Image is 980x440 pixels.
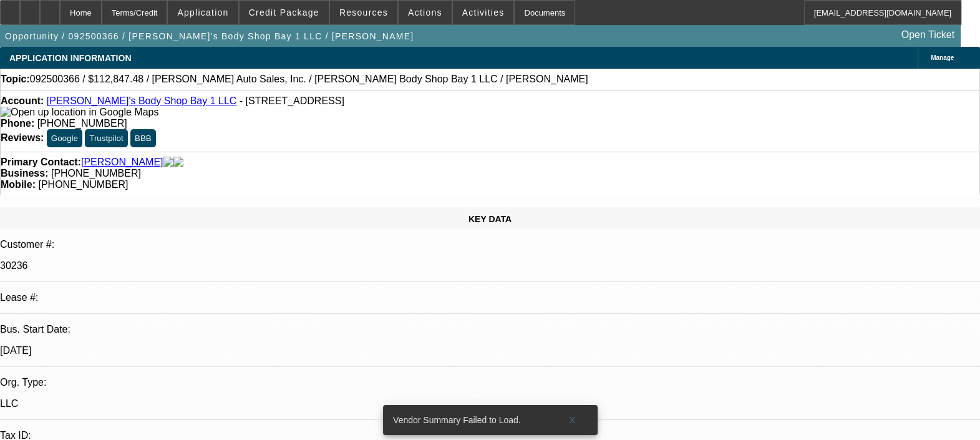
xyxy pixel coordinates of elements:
button: Activities [453,1,514,24]
span: APPLICATION INFORMATION [9,53,131,63]
span: Application [177,7,228,17]
span: [PHONE_NUMBER] [37,118,127,129]
strong: Account: [1,95,44,106]
img: facebook-icon.png [163,157,173,168]
a: [PERSON_NAME] [81,157,163,168]
a: Open Ticket [896,24,959,46]
span: Credit Package [249,7,319,17]
strong: Business: [1,168,48,178]
span: 092500366 / $112,847.48 / [PERSON_NAME] Auto Sales, Inc. / [PERSON_NAME] Body Shop Bay 1 LLC / [P... [30,74,588,85]
img: Open up location in Google Maps [1,107,158,118]
button: Credit Package [240,1,329,24]
a: [PERSON_NAME]'s Body Shop Bay 1 LLC [47,95,237,106]
span: Actions [408,7,442,17]
span: Opportunity / 092500366 / [PERSON_NAME]'s Body Shop Bay 1 LLC / [PERSON_NAME] [5,31,414,41]
button: Application [168,1,238,24]
button: Actions [399,1,452,24]
strong: Topic: [1,74,30,85]
span: [PHONE_NUMBER] [38,179,128,190]
div: Vendor Summary Failed to Load. [383,405,553,435]
span: Resources [339,7,388,17]
strong: Primary Contact: [1,157,81,168]
strong: Mobile: [1,179,36,190]
strong: Phone: [1,118,34,129]
a: View Google Maps [1,107,158,117]
span: X [569,415,576,425]
span: Activities [462,7,505,17]
button: BBB [130,129,156,147]
span: KEY DATA [468,214,512,224]
span: Manage [931,54,954,61]
img: linkedin-icon.png [173,157,183,168]
button: X [553,409,593,431]
span: [PHONE_NUMBER] [51,168,141,178]
button: Google [47,129,82,147]
strong: Reviews: [1,132,44,143]
button: Trustpilot [85,129,127,147]
button: Resources [330,1,397,24]
span: - [STREET_ADDRESS] [240,95,344,106]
